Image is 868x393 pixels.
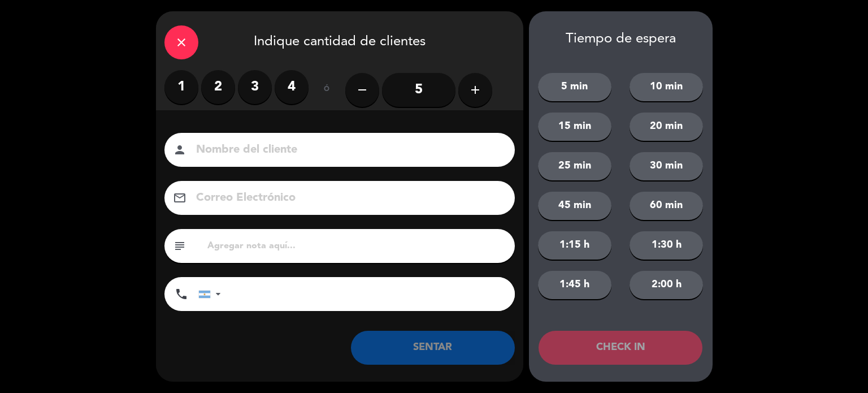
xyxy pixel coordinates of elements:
[538,231,611,260] button: 1:15 h
[199,278,225,310] div: Argentina: +54
[538,192,611,220] button: 45 min
[630,113,703,141] button: 20 min
[195,188,500,208] input: Correo Electrónico
[201,70,235,104] label: 2
[539,331,702,365] button: CHECK IN
[156,11,523,70] div: Indique cantidad de clientes
[175,287,188,301] i: phone
[195,140,500,160] input: Nombre del cliente
[238,70,272,104] label: 3
[206,238,506,254] input: Agregar nota aquí...
[175,36,188,49] i: close
[173,191,186,205] i: email
[345,73,379,107] button: remove
[630,192,703,220] button: 60 min
[309,70,345,110] div: ó
[630,231,703,260] button: 1:30 h
[538,73,611,101] button: 5 min
[458,73,492,107] button: add
[355,83,369,97] i: remove
[529,31,713,47] div: Tiempo de espera
[173,143,186,157] i: person
[351,331,515,365] button: SENTAR
[538,271,611,299] button: 1:45 h
[630,152,703,180] button: 30 min
[468,83,482,97] i: add
[164,70,198,104] label: 1
[275,70,309,104] label: 4
[538,113,611,141] button: 15 min
[538,152,611,180] button: 25 min
[630,271,703,299] button: 2:00 h
[630,73,703,101] button: 10 min
[173,239,186,253] i: subject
